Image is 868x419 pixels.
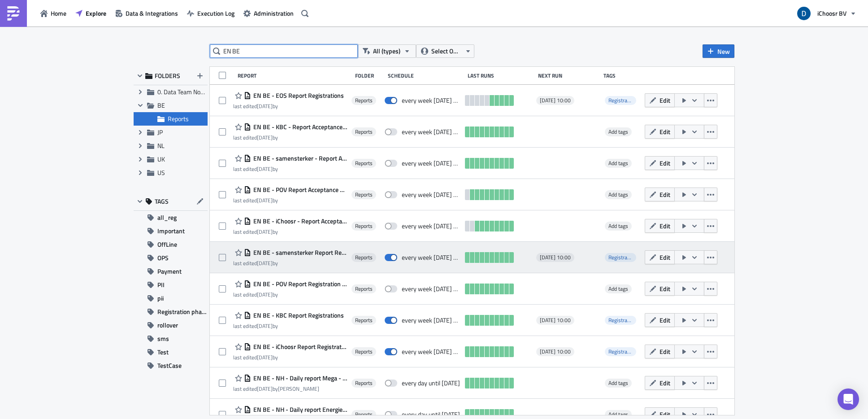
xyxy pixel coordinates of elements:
[157,154,165,164] span: UK
[157,345,169,359] span: Test
[157,292,164,305] span: pii
[254,9,294,18] span: Administration
[233,323,344,329] div: last edited by
[134,251,208,265] button: OPS
[402,191,461,199] div: every week on Monday until July 1, 2025
[402,410,460,419] div: every day until April 7, 2025
[645,93,675,107] button: Edit
[134,332,208,345] button: sms
[251,280,347,288] span: EN BE - POV Report Registration phase
[355,128,373,135] span: Reports
[157,100,165,110] span: BE
[608,96,651,105] span: Registration phase
[402,379,460,387] div: every day until July 1, 2025
[660,347,670,356] span: Edit
[402,128,461,136] div: every week on Monday until July 1, 2025
[388,72,463,79] div: Schedule
[233,134,347,141] div: last edited by
[233,197,347,204] div: last edited by
[155,72,180,80] span: FOLDERS
[239,6,298,20] button: Administration
[355,411,373,418] span: Reports
[257,290,273,299] time: 2025-05-19T09:28:07Z
[603,72,641,79] div: Tags
[608,410,628,419] span: Add tags
[182,6,239,20] button: Execution Log
[233,103,344,109] div: last edited by
[540,348,571,355] span: [DATE] 10:00
[660,284,670,293] span: Edit
[257,227,273,236] time: 2025-05-19T09:26:29Z
[168,114,189,123] span: Reports
[251,92,344,100] span: EN BE - EOS Report Registrations
[431,46,461,56] span: Select Owner
[257,353,273,362] time: 2025-07-23T14:56:16Z
[257,259,273,267] time: 2025-09-02T11:35:53Z
[402,285,461,293] div: every week on Monday until May 20, 2025
[660,221,670,231] span: Edit
[660,410,670,419] span: Edit
[251,186,347,194] span: EN BE - POV Report Acceptance phase May 2025
[355,380,373,387] span: Reports
[355,285,373,292] span: Reports
[540,97,571,104] span: [DATE] 10:00
[51,9,66,18] span: Home
[608,222,628,230] span: Add tags
[402,222,461,230] div: every week on Monday until July 1, 2025
[605,284,632,293] span: Add tags
[540,254,571,261] span: [DATE] 10:00
[605,379,632,388] span: Add tags
[197,9,234,18] span: Execution Log
[540,317,571,324] span: [DATE] 10:00
[233,385,347,392] div: last edited by [PERSON_NAME]
[645,313,675,327] button: Edit
[645,282,675,296] button: Edit
[355,254,373,261] span: Reports
[157,168,165,177] span: US
[157,319,178,332] span: rollover
[251,154,347,162] span: EN BE - samensterker - Report Acceptance phase May 2025
[126,9,178,18] span: Data & Integrations
[251,217,347,225] span: EN BE - iChoosr - Report Acceptance phase May 2025
[233,228,347,235] div: last edited by
[608,284,628,293] span: Add tags
[402,348,461,356] div: every week on Monday until October 22, 2025
[402,253,461,262] div: every week on Monday until October 22, 2025
[251,374,347,382] span: EN BE - NH - Daily report Mega - May 2025
[608,379,628,387] span: Add tags
[71,6,111,20] button: Explore
[703,44,734,58] button: New
[134,278,208,292] button: PII
[36,6,71,20] button: Home
[660,315,670,325] span: Edit
[817,9,846,18] span: iChoosr BV
[134,319,208,332] button: rollover
[157,278,165,292] span: PII
[608,347,651,356] span: Registration phase
[251,406,347,414] span: EN BE - NH - Daily report Energie.be- February 2025 KMO
[608,127,628,136] span: Add tags
[134,292,208,305] button: pii
[157,127,163,137] span: JP
[645,376,675,390] button: Edit
[251,249,347,257] span: EN BE - samensterker Report Registrations
[251,343,347,351] span: EN BE - iChoosr Report Registration
[605,253,636,262] span: Registration phase
[134,224,208,238] button: Important
[157,359,182,372] span: TestCase
[233,260,347,266] div: last edited by
[86,9,106,18] span: Explore
[257,384,273,393] time: 2025-06-19T06:21:14Z
[605,96,636,105] span: Registration phase
[111,6,182,20] a: Data & Integrations
[792,4,861,23] button: iChoosr BV
[605,190,632,199] span: Add tags
[605,222,632,231] span: Add tags
[645,345,675,358] button: Edit
[134,265,208,278] button: Payment
[233,354,347,361] div: last edited by
[157,211,177,224] span: all_reg
[157,87,250,96] span: 0. Data Team Notebooks & Reports
[645,125,675,139] button: Edit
